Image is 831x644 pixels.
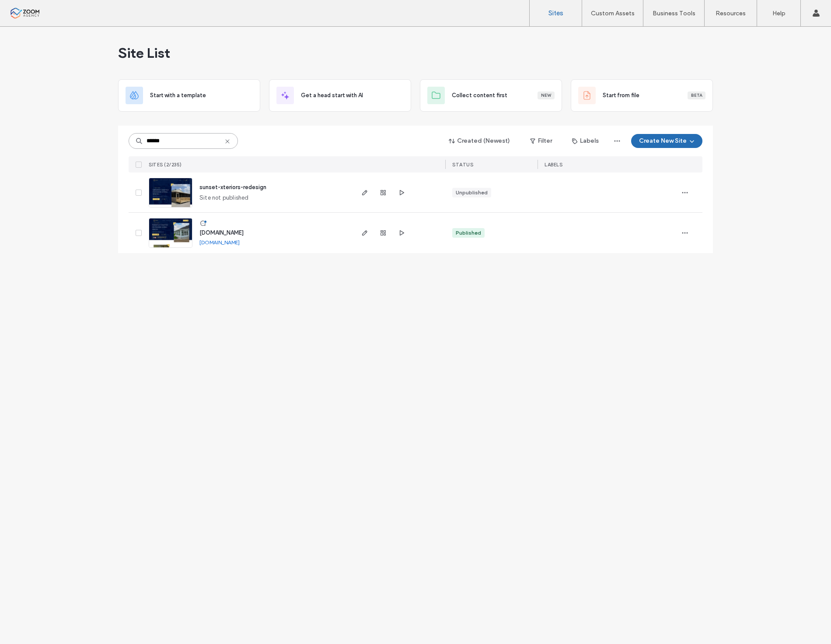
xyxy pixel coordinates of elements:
[653,10,695,17] label: Business Tools
[199,239,240,246] a: [DOMAIN_NAME]
[772,10,786,17] label: Help
[688,91,705,99] div: Beta
[521,134,561,148] button: Filter
[571,79,713,112] div: Start from fileBeta
[452,162,473,168] span: STATUS
[456,229,481,237] div: Published
[20,6,38,14] span: Help
[545,162,562,168] span: LABELS
[118,44,170,62] span: Site List
[199,184,266,190] a: sunset-xteriors-redesign
[631,134,702,148] button: Create New Site
[441,134,518,148] button: Created (Newest)
[420,79,562,112] div: Collect content firstNew
[456,189,488,197] div: Unpublished
[564,134,607,148] button: Labels
[199,229,244,236] a: [DOMAIN_NAME]
[603,91,639,100] span: Start from file
[538,91,555,99] div: New
[149,162,182,168] span: SITES (2/235)
[301,91,363,100] span: Get a head start with AI
[716,10,746,17] label: Resources
[452,91,507,100] span: Collect content first
[269,79,411,112] div: Get a head start with AI
[150,91,206,100] span: Start with a template
[199,194,249,202] span: Site not published
[591,10,635,17] label: Custom Assets
[548,9,563,17] label: Sites
[118,79,260,112] div: Start with a template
